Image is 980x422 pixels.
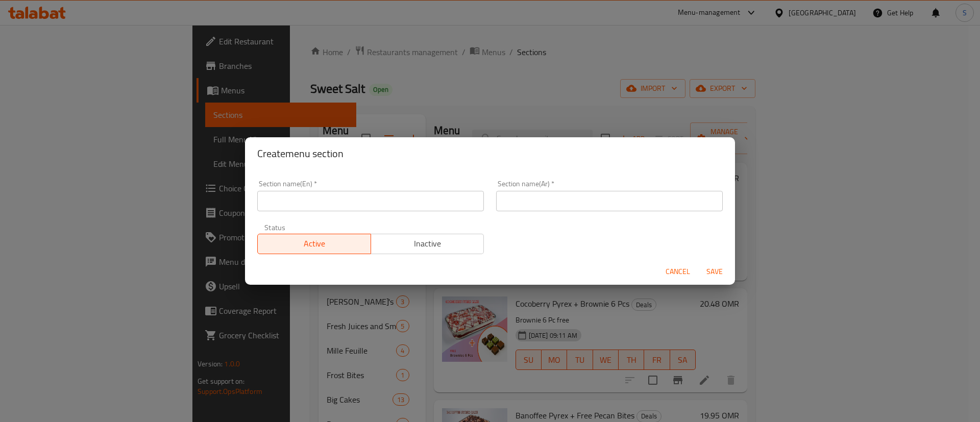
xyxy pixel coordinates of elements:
h2: Create menu section [257,145,723,162]
button: Active [257,234,371,254]
span: Cancel [666,265,690,278]
span: Active [262,236,367,251]
span: Inactive [375,236,480,251]
input: Please enter section name(ar) [496,191,723,211]
input: Please enter section name(en) [257,191,484,211]
span: Save [702,265,727,278]
button: Save [698,262,731,281]
button: Inactive [371,234,484,254]
button: Cancel [661,262,694,281]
